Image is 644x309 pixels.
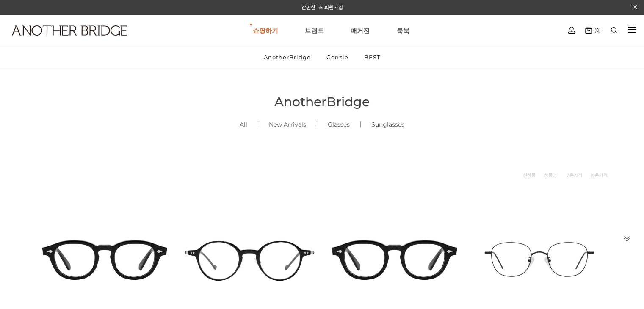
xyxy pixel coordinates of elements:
img: logo [12,25,127,36]
a: 신상품 [523,171,536,179]
a: 낮은가격 [565,171,582,179]
a: 높은가격 [591,171,608,179]
a: Genzie [319,46,356,68]
a: BEST [357,46,387,68]
a: AnotherBridge [257,46,318,68]
a: New Arrivals [258,110,317,139]
a: 간편한 1초 회원가입 [301,4,343,11]
a: 상품명 [544,171,557,179]
img: search [611,27,617,33]
a: All [229,110,258,139]
a: Glasses [317,110,360,139]
span: (0) [592,27,601,33]
a: 브랜드 [305,15,324,46]
a: (0) [585,27,601,34]
a: 쇼핑하기 [253,15,278,46]
a: 룩북 [397,15,409,46]
a: logo [4,25,101,56]
span: AnotherBridge [274,94,370,110]
img: cart [585,27,592,34]
a: Sunglasses [361,110,415,139]
a: 매거진 [351,15,370,46]
img: cart [568,27,575,34]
